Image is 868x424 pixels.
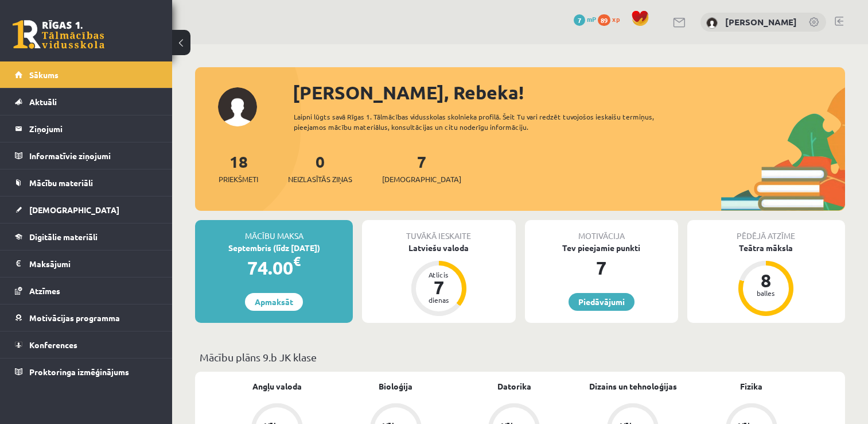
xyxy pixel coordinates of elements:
a: [DEMOGRAPHIC_DATA] [15,196,158,223]
a: Teātra māksla 8 balles [687,242,845,318]
span: 89 [598,14,610,26]
a: Ziņojumi [15,115,158,142]
div: Motivācija [525,220,678,242]
a: 0Neizlasītās ziņas [288,151,352,185]
div: Pēdējā atzīme [687,220,845,242]
a: Fizika [740,380,762,392]
div: Mācību maksa [195,220,353,242]
a: Sākums [15,61,158,88]
a: Dizains un tehnoloģijas [589,380,677,392]
legend: Maksājumi [29,250,158,277]
div: 74.00 [195,254,353,282]
span: Sākums [29,70,59,80]
a: Digitālie materiāli [15,223,158,250]
span: Proktoringa izmēģinājums [29,367,129,377]
span: [DEMOGRAPHIC_DATA] [382,174,461,185]
span: Neizlasītās ziņas [288,174,352,185]
div: dienas [422,296,456,303]
a: Bioloģija [379,380,412,392]
div: Laipni lūgts savā Rīgas 1. Tālmācības vidusskolas skolnieka profilā. Šeit Tu vari redzēt tuvojošo... [294,111,684,132]
img: Rebeka Zvirgzdiņa-Stepanova [706,17,718,29]
span: € [293,253,301,269]
a: Rīgas 1. Tālmācības vidusskola [13,20,104,49]
a: 89 xp [598,14,625,24]
div: Tev pieejamie punkti [525,242,678,254]
div: balles [749,290,783,296]
a: Atzīmes [15,277,158,304]
div: Teātra māksla [687,242,845,254]
a: Apmaksāt [245,293,303,311]
a: Proktoringa izmēģinājums [15,359,158,385]
div: 8 [749,271,783,290]
a: Motivācijas programma [15,304,158,331]
a: Datorika [497,380,531,392]
div: Tuvākā ieskaite [362,220,515,242]
legend: Ziņojumi [29,115,158,142]
div: 7 [525,254,678,282]
span: [DEMOGRAPHIC_DATA] [29,205,119,215]
a: Piedāvājumi [569,293,635,311]
legend: Informatīvie ziņojumi [29,142,158,169]
a: Aktuāli [15,88,158,115]
span: Aktuāli [29,97,57,107]
div: [PERSON_NAME], Rebeka! [293,79,845,106]
a: 7[DEMOGRAPHIC_DATA] [382,151,461,185]
span: Priekšmeti [219,174,258,185]
span: Motivācijas programma [29,313,120,323]
a: Angļu valoda [252,380,302,392]
span: Mācību materiāli [29,178,93,188]
span: 7 [574,14,585,26]
a: Maksājumi [15,250,158,277]
div: Septembris (līdz [DATE]) [195,242,353,254]
span: Atzīmes [29,286,60,296]
a: [PERSON_NAME] [725,16,797,28]
span: mP [587,14,596,24]
span: xp [612,14,620,24]
span: Digitālie materiāli [29,232,98,242]
a: Konferences [15,332,158,358]
a: 7 mP [574,14,596,24]
a: Mācību materiāli [15,169,158,196]
a: 18Priekšmeti [219,151,258,185]
p: Mācību plāns 9.b JK klase [200,349,840,365]
div: Atlicis [422,271,456,278]
a: Informatīvie ziņojumi [15,142,158,169]
div: Latviešu valoda [362,242,515,254]
div: 7 [422,278,456,296]
a: Latviešu valoda Atlicis 7 dienas [362,242,515,318]
span: Konferences [29,340,77,350]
